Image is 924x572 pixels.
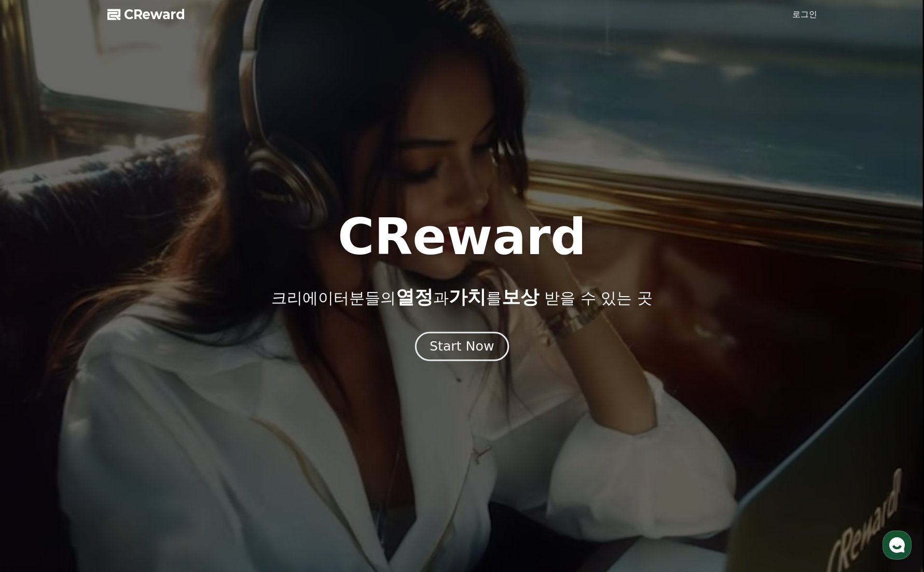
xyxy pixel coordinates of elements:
span: 보상 [502,286,539,308]
p: 크리에이터분들의 과 를 받을 수 있는 곳 [271,287,652,308]
a: 대화 [68,329,134,355]
a: 로그인 [792,8,817,21]
a: CReward [107,6,185,23]
span: CReward [124,6,185,23]
span: 설정 [160,344,173,353]
span: 대화 [95,345,107,353]
span: 홈 [33,344,39,353]
span: 열정 [396,286,433,308]
a: 홈 [3,329,68,355]
a: 설정 [134,329,199,355]
button: Start Now [415,331,509,361]
a: Start Now [417,343,507,353]
span: 가치 [449,286,486,308]
h1: CReward [338,212,586,262]
div: Start Now [430,338,494,355]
